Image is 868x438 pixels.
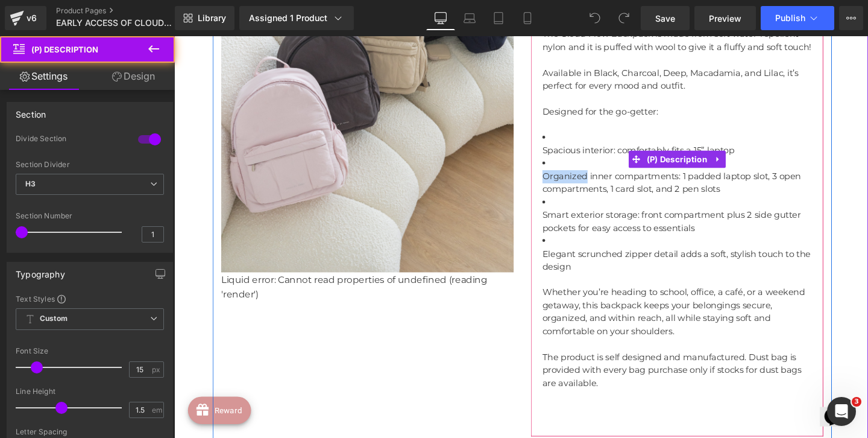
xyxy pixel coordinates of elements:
button: Redo [612,6,636,30]
p: Designed for the go-getter: [387,72,670,86]
a: Laptop [455,6,484,30]
a: Expand / Collapse [564,120,579,138]
span: Save [655,12,675,25]
span: (P) Description [31,45,98,54]
iframe: Intercom live chat [827,397,856,426]
div: Section [16,103,46,119]
div: Typography [16,262,65,279]
p: The product is self designed and manufactured. Dust bag is provided with every bag purchase only ... [387,331,670,372]
p: Available in Black, Charcoal, Deep, Macadamia, and Lilac, it’s perfect for every mood and outfit. [387,32,670,59]
div: Liquid error: Cannot read properties of undefined (reading 'render') [49,248,357,279]
a: Tablet [484,6,513,30]
a: New Library [175,6,234,30]
p: Smart exterior storage: front compartment plus 2 side gutter pockets for easy access to essentials [387,181,670,208]
span: Preview [709,12,741,25]
p: Organized inner compartments: 1 padded laptop slot, 3 open compartments, 1 card slot, and 2 pen s... [387,141,670,168]
div: v6 [24,10,39,26]
a: Preview [694,6,756,30]
button: More [839,6,863,30]
div: Text Styles [16,294,164,303]
span: EARLY ACCESS OF CLOUD FLOW BACKPACK [56,18,172,28]
span: 3 [852,397,861,407]
span: px [152,366,162,373]
a: Product Pages [56,6,195,16]
iframe: chat widget [679,374,717,410]
span: Library [198,13,226,24]
a: Desktop [426,6,455,30]
div: Divide Section [16,134,126,147]
a: Mobile [513,6,542,30]
div: Assigned 1 Product [249,12,344,24]
span: Publish [775,13,805,23]
p: Spacious interior: comfortably fits a 15” laptop [387,113,670,127]
a: v6 [5,6,46,30]
b: H3 [25,179,36,188]
div: Font Size [16,347,164,355]
p: Whether you’re heading to school, office, a café, or a weekend getaway, this backpack keeps your ... [387,262,670,317]
span: em [152,406,162,414]
button: Undo [583,6,607,30]
b: Custom [40,314,68,324]
div: Section Number [16,212,164,220]
div: Line Height [16,387,164,396]
div: Section Divider [16,160,164,169]
button: Publish [761,6,834,30]
span: (P) Description [494,120,564,138]
div: Letter Spacing [16,428,164,436]
p: Elegant scrunched zipper detail adds a soft, stylish touch to the design [387,222,670,249]
a: Design [90,63,177,90]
